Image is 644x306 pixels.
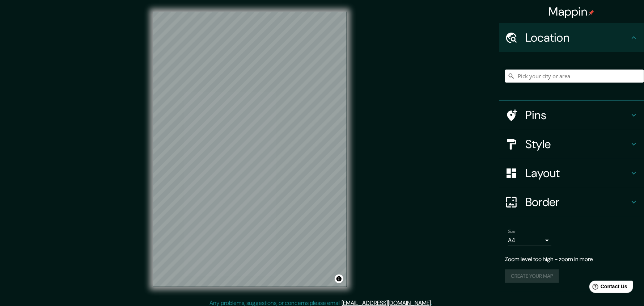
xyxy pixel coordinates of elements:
canvas: Map [153,12,347,287]
div: Layout [499,159,644,188]
div: Border [499,188,644,217]
h4: Border [525,195,630,209]
iframe: Help widget launcher [580,278,636,298]
h4: Location [525,30,630,45]
div: Location [499,23,644,52]
input: Pick your city or area [505,70,644,83]
div: Pins [499,101,644,130]
img: pin-icon.png [589,10,594,16]
label: Size [508,229,516,235]
p: Zoom level too high - zoom in more [505,255,638,264]
h4: Style [525,137,630,151]
h4: Layout [525,166,630,180]
h4: Pins [525,108,630,122]
div: A4 [508,235,551,246]
button: Toggle attribution [335,274,343,283]
h4: Mappin [549,4,595,19]
div: Style [499,130,644,159]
